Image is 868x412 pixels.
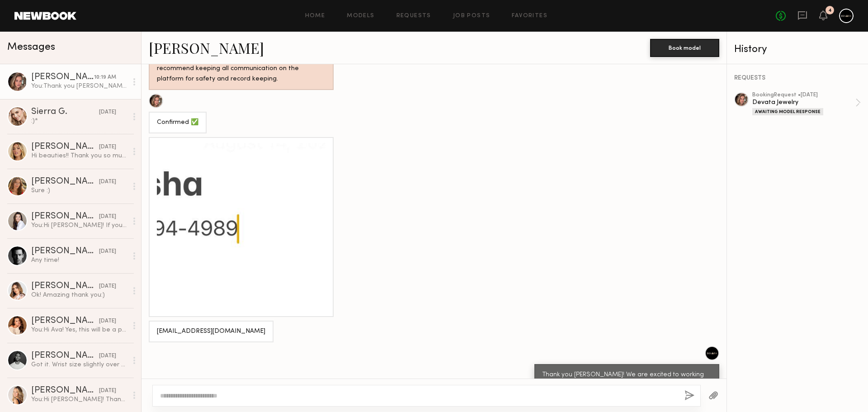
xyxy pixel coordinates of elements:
a: Home [305,13,325,19]
div: [PERSON_NAME] [31,317,99,326]
div: [PERSON_NAME] [31,282,99,291]
div: 4 [828,8,832,13]
div: Confirmed ✅ [157,118,198,128]
a: Requests [396,13,431,19]
div: [DATE] [99,317,116,326]
div: You: Thank you [PERSON_NAME]! We are excited to working with you! [PERSON_NAME] will reach out to... [31,82,127,90]
a: Job Posts [453,13,491,19]
a: [PERSON_NAME] [149,38,264,57]
div: [DATE] [99,352,116,360]
div: You: Hi [PERSON_NAME]! If you could mail the necklace to this address below, please let us know h... [31,221,127,230]
div: booking Request • [DATE] [752,92,855,98]
a: Book model [650,43,719,51]
div: [PERSON_NAME] [31,177,99,186]
a: bookingRequest •[DATE]Devata JewelryAwaiting Model Response [752,92,861,115]
button: Book model [650,39,719,57]
div: REQUESTS [734,75,861,81]
a: Models [347,13,374,19]
div: [DATE] [99,213,116,221]
div: [PERSON_NAME] [31,247,99,256]
div: [PERSON_NAME] [31,142,99,152]
div: [PERSON_NAME] [31,212,99,221]
div: [PERSON_NAME] [31,386,99,395]
div: [DATE] [99,247,116,256]
div: You: Hi [PERSON_NAME]! Thanks for your reply! Unfortunately, all time slots have been filled quic... [31,395,127,404]
div: Any time! [31,256,127,265]
div: [PERSON_NAME] [31,351,99,360]
div: Awaiting Model Response [752,108,823,115]
div: You: Hi Ava! Yes, this will be a paid shoot as shown in your publish rate $120 x 3 hours. However... [31,326,127,334]
div: Devata Jewelry [752,98,855,107]
div: Sierra G. [31,108,99,117]
div: Got it. Wrist size slightly over 7” Whatever is easiest pay wise. Phone number is [PHONE_NUMBER] [31,360,127,369]
a: Favorites [512,13,547,19]
div: [DATE] [99,178,116,186]
div: Hi beauties!! Thank you so much for thinking of me! I typically charge $300/edited video for UGC.... [31,152,127,160]
div: [EMAIL_ADDRESS][DOMAIN_NAME] [157,327,265,337]
span: Messages [7,42,55,52]
div: Sure :) [31,186,127,195]
div: [DATE] [99,143,116,152]
div: Ok! Amazing thank you:) [31,291,127,299]
div: History [734,44,861,55]
div: [DATE] [99,387,116,395]
div: 10:19 AM [94,73,116,82]
div: [PERSON_NAME] [31,73,94,82]
div: [DATE] [99,282,116,291]
div: [DATE] [99,108,116,117]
